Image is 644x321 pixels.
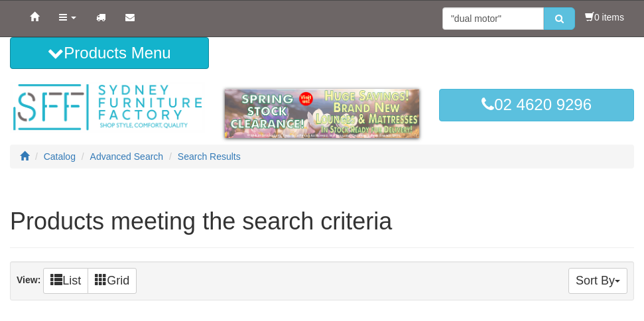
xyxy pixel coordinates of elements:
[442,7,544,30] input: Site search
[178,151,241,162] a: Search Results
[44,151,76,162] a: Catalog
[10,37,209,69] button: Products Menu
[585,11,624,24] li: 0 items
[439,89,634,121] a: 02 4620 9296
[568,268,627,294] button: Sort By
[90,151,164,162] a: Advanced Search
[43,268,88,294] a: List
[225,89,420,138] img: spring-sale.gif
[10,208,634,235] h1: Products meeting the search criteria
[10,82,205,133] img: Sydney Furniture Factory
[88,268,137,294] a: Grid
[17,275,40,285] strong: View:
